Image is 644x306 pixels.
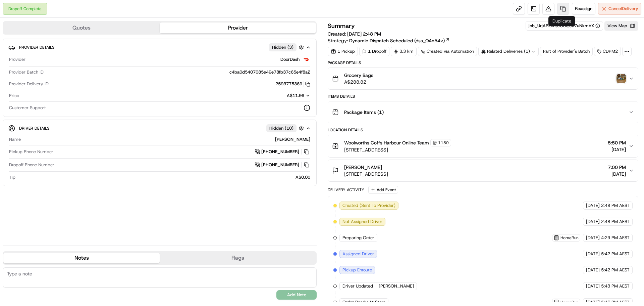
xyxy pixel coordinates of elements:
[586,203,600,209] span: [DATE]
[379,283,414,289] span: [PERSON_NAME]
[572,3,595,15] button: Reassign
[344,72,373,79] span: Grocery Bags
[342,283,373,289] span: Driver Updated
[604,21,638,31] button: View Map
[478,47,539,56] div: Related Deliveries (1)
[3,23,160,33] button: Quotes
[328,101,638,123] button: Package Items (1)
[9,81,49,87] span: Provider Delivery ID
[608,171,626,177] span: [DATE]
[586,299,600,305] span: [DATE]
[601,251,630,257] span: 5:42 PM AEST
[266,124,306,132] button: Hidden (10)
[328,135,638,157] button: Woolworths Coffs Harbour Online Team1180[STREET_ADDRESS]5:50 PM[DATE]
[608,139,626,146] span: 5:50 PM
[560,300,579,305] span: HomeRun
[328,31,381,37] span: Created:
[9,56,25,62] span: Provider
[342,235,374,241] span: Preparing Order
[160,23,316,33] button: Provider
[342,251,374,257] span: Assigned Driver
[608,164,626,171] span: 7:00 PM
[418,47,477,56] a: Created via Automation
[601,235,630,241] span: 4:29 PM AEST
[586,251,600,257] span: [DATE]
[344,164,382,171] span: [PERSON_NAME]
[342,219,382,225] span: Not Assigned Driver
[342,267,372,273] span: Pickup Enroute
[9,69,44,75] span: Provider Batch ID
[438,140,449,145] span: 1180
[601,203,630,209] span: 2:48 PM AEST
[560,235,579,241] span: HomeRun
[8,42,311,53] button: Provider DetailsHidden (3)
[349,37,450,44] a: Dynamic Dispatch Scheduled (dss_QAn54v)
[19,45,54,50] span: Provider Details
[347,31,381,37] span: [DATE] 2:48 PM
[359,47,389,56] div: 1 Dropoff
[344,109,384,116] span: Package Items ( 1 )
[344,79,373,85] span: A$288.82
[616,74,626,83] img: photo_proof_of_delivery image
[342,203,395,209] span: Created (Sent To Provider)
[328,60,638,65] div: Package Details
[586,235,600,241] span: [DATE]
[601,267,630,273] span: 5:42 PM AEST
[269,125,293,131] span: Hidden ( 10 )
[608,146,626,153] span: [DATE]
[598,3,641,15] button: CancelDelivery
[344,139,429,146] span: Woolworths Coffs Harbour Online Team
[251,93,310,99] button: A$11.96
[302,55,310,63] img: doordash_logo_v2.png
[9,174,15,180] span: Tip
[601,299,630,305] span: 5:46 PM AEST
[328,127,638,133] div: Location Details
[342,299,385,305] span: Order Ready At Store
[255,148,310,156] a: [PHONE_NUMBER]
[391,47,417,56] div: 3.3 km
[229,69,310,75] span: c4ba0d5407085e49e78fb37c65e4f8a2
[9,93,19,99] span: Price
[23,136,310,142] div: [PERSON_NAME]
[287,93,304,98] span: A$11.96
[328,37,450,44] div: Strategy:
[349,37,445,44] span: Dynamic Dispatch Scheduled (dss_QAn54v)
[548,16,575,26] div: Duplicate
[328,47,358,56] div: 1 Pickup
[586,283,600,289] span: [DATE]
[261,162,299,168] span: [PHONE_NUMBER]
[586,219,600,225] span: [DATE]
[344,171,388,177] span: [STREET_ADDRESS]
[261,149,299,155] span: [PHONE_NUMBER]
[344,146,451,153] span: [STREET_ADDRESS]
[328,68,638,89] button: Grocery BagsA$288.82photo_proof_of_delivery image
[160,253,316,263] button: Flags
[280,56,300,62] span: DoorDash
[529,23,600,29] button: job_UrjAPiuMscGbqGu7uNkmbX
[9,162,54,168] span: Dropoff Phone Number
[328,160,638,181] button: [PERSON_NAME][STREET_ADDRESS]7:00 PM[DATE]
[3,253,160,263] button: Notes
[255,161,310,169] a: [PHONE_NUMBER]
[601,283,630,289] span: 5:43 PM AEST
[18,174,310,180] div: A$0.00
[586,267,600,273] span: [DATE]
[328,23,355,29] h3: Summary
[601,219,630,225] span: 2:48 PM AEST
[328,94,638,99] div: Items Details
[9,136,21,142] span: Name
[608,6,638,12] span: Cancel Delivery
[9,149,53,155] span: Pickup Phone Number
[8,123,311,134] button: Driver DetailsHidden (10)
[575,6,592,12] span: Reassign
[269,43,306,51] button: Hidden (3)
[275,81,310,87] button: 2593775369
[272,44,293,50] span: Hidden ( 3 )
[594,47,621,56] div: CDPM2
[19,126,49,131] span: Driver Details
